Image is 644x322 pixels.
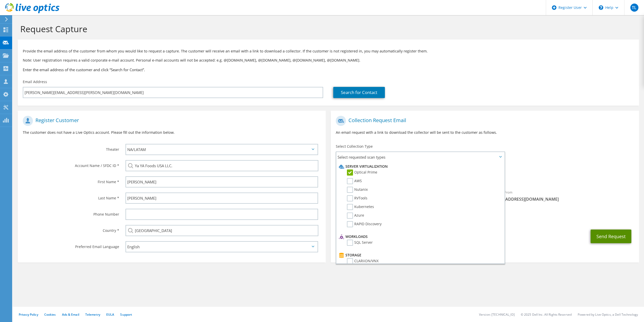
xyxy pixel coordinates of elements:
li: Powered by Live Optics, a Dell Technology [578,312,638,317]
p: The customer does not have a Live Optics account. Please fill out the information below. [23,130,321,135]
label: Country * [23,225,119,233]
label: Select Collection Type [336,144,373,149]
button: Send Request [591,230,631,243]
li: Version: [TECHNICAL_ID] [479,312,515,317]
label: SQL Server [347,240,373,246]
label: Preferred Email Language [23,241,119,249]
h1: Register Customer [23,116,318,126]
label: Kubernetes [347,204,374,210]
label: Theater [23,144,119,152]
label: Nutanix [347,187,368,193]
li: Workloads [338,234,502,240]
div: To [331,187,485,204]
a: Cookies [44,312,56,317]
p: Provide the email address of the customer from whom you would like to request a capture. The cust... [23,48,634,54]
li: Storage [338,252,502,258]
svg: \n [599,5,603,10]
span: TL [630,4,638,12]
div: CC & Reply To [331,207,639,224]
label: RVTools [347,195,367,201]
span: [EMAIL_ADDRESS][DOMAIN_NAME] [490,196,634,202]
label: Optical Prime [347,169,377,176]
a: Ads & Email [62,312,79,317]
label: CLARiiON/VNX [347,258,379,264]
p: Note: User registration requires a valid corporate e-mail account. Personal e-mail accounts will ... [23,58,634,63]
div: Requested Collections [331,164,639,184]
label: Azure [347,213,364,219]
li: Server Virtualization [338,163,502,169]
label: Last Name * [23,193,119,201]
label: Account Name / SFDC ID * [23,160,119,168]
label: First Name * [23,176,119,184]
li: © 2025 Dell Inc. All Rights Reserved [521,312,572,317]
label: Phone Number [23,209,119,217]
h3: Enter the email address of the customer and click “Search for Contact”. [23,67,634,72]
a: Telemetry [85,312,100,317]
span: Select requested scan types [336,152,504,162]
a: EULA [106,312,114,317]
label: RAPID Discovery [347,221,382,227]
label: AWS [347,178,362,184]
a: Search for Contact [333,87,385,98]
div: Sender & From [485,187,639,204]
label: Email Address [23,79,47,84]
p: An email request with a link to download the collector will be sent to the customer as follows. [336,130,634,135]
h1: Collection Request Email [336,116,631,126]
a: Privacy Policy [19,312,38,317]
a: Support [120,312,132,317]
h1: Request Capture [20,24,634,34]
